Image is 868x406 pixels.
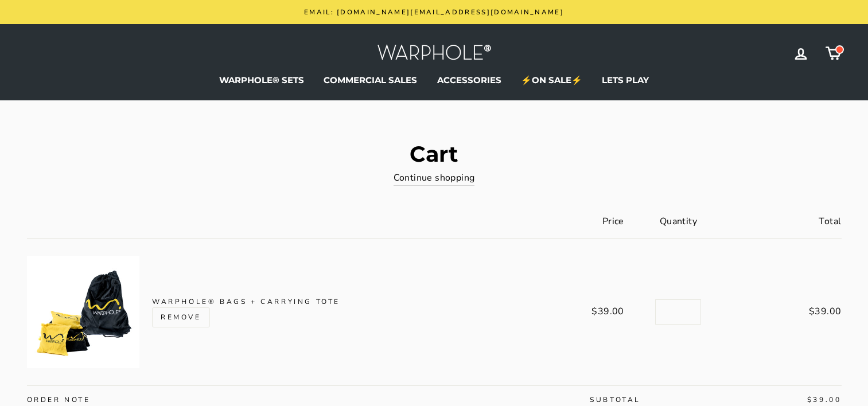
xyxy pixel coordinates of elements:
[512,72,591,89] a: ⚡ON SALE⚡
[429,72,510,89] a: ACCESSORIES
[27,395,428,405] label: Order note
[394,171,475,186] a: Continue shopping
[641,395,842,405] p: $39.00
[377,41,492,66] img: Warphole
[152,296,516,307] a: Warphole® Bags + Carrying Tote
[152,307,210,327] a: Remove
[516,304,624,319] span: $39.00
[593,72,657,89] a: LETS PLAY
[27,256,140,369] img: Warphole® Bags + Carrying Tote
[315,72,426,89] a: COMMERCIAL SALES
[733,214,841,229] div: Total
[624,214,733,229] div: Quantity
[441,395,641,405] p: Subtotal
[304,7,564,17] span: Email: [DOMAIN_NAME][EMAIL_ADDRESS][DOMAIN_NAME]
[516,214,624,229] div: Price
[27,72,842,89] ul: Primary
[733,304,841,319] span: $39.00
[27,143,842,165] h1: Cart
[30,6,839,18] a: Email: [DOMAIN_NAME][EMAIL_ADDRESS][DOMAIN_NAME]
[211,72,313,89] a: WARPHOLE® SETS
